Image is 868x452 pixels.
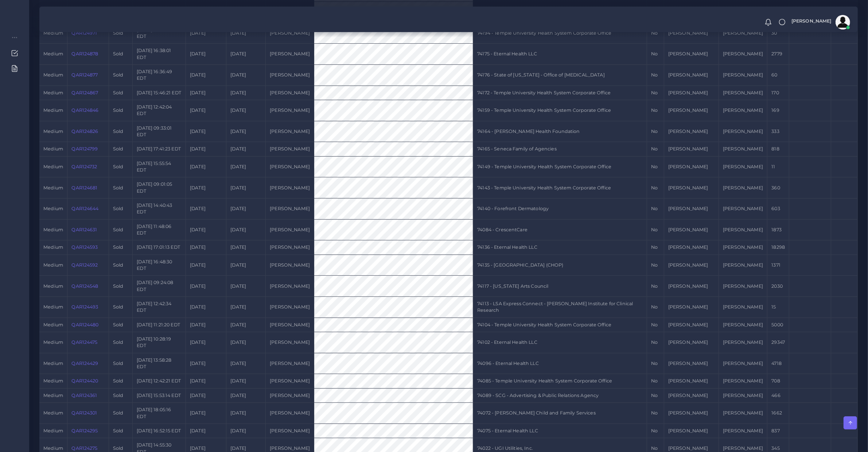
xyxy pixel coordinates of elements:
span: medium [43,129,63,134]
td: [DATE] 11:48:06 EDT [133,219,186,240]
td: [PERSON_NAME] [266,424,314,438]
td: [PERSON_NAME] [719,219,767,240]
td: No [647,297,664,318]
span: medium [43,322,63,327]
td: [PERSON_NAME] [719,374,767,388]
td: Sold [109,86,132,100]
td: [DATE] 12:42:34 EDT [133,297,186,318]
td: 466 [767,388,789,402]
td: [PERSON_NAME] [664,64,719,86]
td: [PERSON_NAME] [719,156,767,177]
a: QAR124681 [71,185,97,190]
td: 74085 - Temple University Health System Corporate Office [473,374,647,388]
td: Sold [109,255,132,276]
td: [PERSON_NAME] [719,86,767,100]
td: [DATE] [186,142,226,156]
td: 74172 - Temple University Health System Corporate Office [473,86,647,100]
a: QAR124420 [71,378,98,384]
td: [PERSON_NAME] [266,142,314,156]
td: [PERSON_NAME] [664,403,719,424]
td: [DATE] [186,374,226,388]
td: No [647,156,664,177]
td: 74176 - State of [US_STATE] - Office of [MEDICAL_DATA] [473,64,647,86]
td: [DATE] [186,255,226,276]
td: [PERSON_NAME] [664,100,719,121]
td: [PERSON_NAME] [719,240,767,255]
td: [DATE] [226,255,266,276]
td: Sold [109,353,132,374]
td: [DATE] 15:46:21 EDT [133,86,186,100]
td: [PERSON_NAME] [664,297,719,318]
td: [DATE] [186,240,226,255]
td: [DATE] [186,388,226,402]
td: [DATE] [186,121,226,142]
a: [PERSON_NAME]avatar [788,15,853,30]
td: [PERSON_NAME] [719,276,767,297]
td: [DATE] 09:24:08 EDT [133,276,186,297]
td: [DATE] [226,403,266,424]
td: 74117 - [US_STATE] Arts Council [473,276,647,297]
td: 169 [767,100,789,121]
td: No [647,240,664,255]
td: [PERSON_NAME] [664,198,719,219]
td: [PERSON_NAME] [266,100,314,121]
td: 74164 - [PERSON_NAME] Health Foundation [473,121,647,142]
span: medium [43,378,63,384]
td: [PERSON_NAME] [664,276,719,297]
td: 60 [767,64,789,86]
span: medium [43,361,63,366]
td: No [647,424,664,438]
td: [DATE] 18:05:16 EDT [133,403,186,424]
td: No [647,142,664,156]
td: No [647,276,664,297]
a: QAR124846 [71,107,98,113]
td: Sold [109,424,132,438]
td: [PERSON_NAME] [719,318,767,332]
td: [PERSON_NAME] [266,255,314,276]
td: [DATE] [226,44,266,65]
td: [PERSON_NAME] [266,240,314,255]
td: [DATE] 14:40:43 EDT [133,198,186,219]
td: 74072 - [PERSON_NAME] Child and Family Services [473,403,647,424]
td: 74135 - [GEOGRAPHIC_DATA] (CHOP) [473,255,647,276]
td: 360 [767,177,789,199]
a: QAR124826 [71,129,98,134]
td: 74104 - Temple University Health System Corporate Office [473,318,647,332]
td: [DATE] 16:48:30 EDT [133,255,186,276]
td: [PERSON_NAME] [266,156,314,177]
td: [DATE] 16:36:49 EDT [133,64,186,86]
a: QAR124429 [71,361,98,366]
td: [PERSON_NAME] [266,318,314,332]
td: [DATE] [186,332,226,353]
td: 74089 - SCG - Advertising & Public Relations Agency [473,388,647,402]
td: [DATE] [226,177,266,199]
td: 74159 - Temple University Health System Corporate Office [473,100,647,121]
td: Sold [109,198,132,219]
td: 1371 [767,255,789,276]
td: [PERSON_NAME] [719,255,767,276]
td: [PERSON_NAME] [664,240,719,255]
td: [DATE] [186,318,226,332]
td: [PERSON_NAME] [266,353,314,374]
span: medium [43,72,63,78]
td: 708 [767,374,789,388]
td: [DATE] 15:53:14 EDT [133,388,186,402]
td: [PERSON_NAME] [664,156,719,177]
a: QAR124631 [71,227,97,232]
span: medium [43,146,63,152]
td: [PERSON_NAME] [266,198,314,219]
td: [DATE] [226,142,266,156]
td: [PERSON_NAME] [719,142,767,156]
td: No [647,374,664,388]
td: 74149 - Temple University Health System Corporate Office [473,156,647,177]
span: medium [43,410,63,416]
span: medium [43,304,63,310]
td: Sold [109,100,132,121]
a: QAR124799 [71,146,98,152]
a: QAR124361 [71,393,97,398]
td: [PERSON_NAME] [664,424,719,438]
a: QAR124475 [71,339,97,345]
td: Sold [109,142,132,156]
td: [PERSON_NAME] [719,353,767,374]
td: [PERSON_NAME] [664,177,719,199]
